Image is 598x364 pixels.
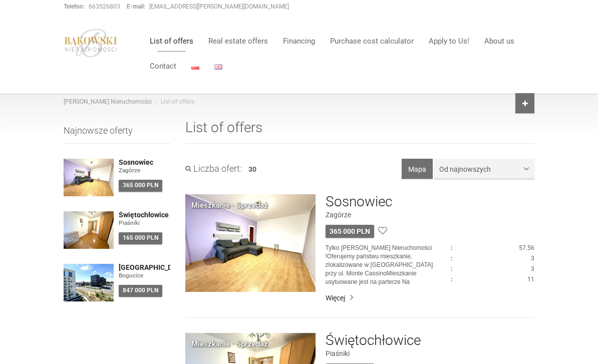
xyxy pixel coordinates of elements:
a: Świętochłowice [119,211,170,219]
dt: : [451,254,452,263]
img: Polski [191,64,199,70]
strong: E-mail: [127,3,145,10]
a: Apply to Us! [421,31,477,51]
li: List of offers [152,98,194,106]
strong: Telefon: [64,3,85,10]
div: 847 000 PLN [119,285,162,296]
dd: 11 [451,275,534,284]
a: List of offers [142,31,201,51]
a: [PERSON_NAME] Nieruchomości [64,98,152,105]
a: Sosnowiec [326,194,392,210]
div: 365 000 PLN [326,225,374,238]
dt: : [451,275,452,284]
a: Contact [142,56,184,76]
div: Mieszkanie · Sprzedaż [191,200,268,211]
a: Sosnowiec [119,159,170,166]
figure: Piaśniki [326,348,534,358]
button: Od najnowszych [434,159,534,179]
dd: 57.56 [451,244,534,252]
div: Mieszkanie · Sprzedaż [191,339,268,349]
img: logo [64,29,118,58]
a: 663526803 [89,3,120,10]
a: About us [477,31,522,51]
figure: Zagórze [326,210,534,220]
dd: 3 [451,265,534,273]
figure: Zagórze [119,166,170,175]
a: [EMAIL_ADDRESS][PERSON_NAME][DOMAIN_NAME] [149,3,289,10]
figure: Bogucice [119,271,170,280]
img: English [214,64,222,70]
p: Tylko [PERSON_NAME] Nieruchomości !Oferujemy państwu mieszkanie, zlokalizowane w [GEOGRAPHIC_DATA... [326,244,451,287]
figure: Piaśniki [119,219,170,227]
h3: Liczba ofert: [185,164,242,174]
dd: 3 [451,254,534,263]
a: Świętochłowice [326,333,421,348]
div: 365 000 PLN [119,180,162,191]
a: [GEOGRAPHIC_DATA] [119,264,170,271]
a: Więcej [326,293,534,303]
a: Purchase cost calculator [323,31,421,51]
h1: List of offers [185,120,535,144]
button: Mapa [402,159,433,179]
h3: Najnowsze oferty [64,126,170,144]
span: 30 [248,165,256,173]
div: 165 000 PLN [119,232,162,244]
a: Real estate offers [201,31,275,51]
a: Financing [275,31,323,51]
span: Od najnowszych [439,164,522,174]
dt: : [451,244,452,252]
img: Mieszkanie Sprzedaż Sosnowiec Zagórze Bohaterów Monte Cassino [185,194,316,292]
dt: : [451,265,452,273]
